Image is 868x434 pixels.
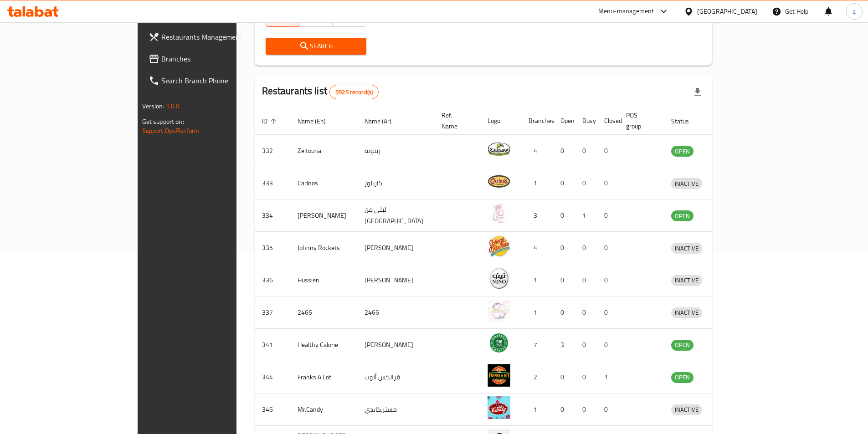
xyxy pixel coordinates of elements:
img: Zeitouna [488,138,510,160]
a: Search Branch Phone [141,70,282,92]
th: Logo [480,107,521,135]
span: No [336,11,362,25]
span: POS group [626,110,653,132]
span: 1.0.0 [166,100,180,112]
td: 0 [575,167,597,199]
td: 0 [575,361,597,393]
span: INACTIVE [671,243,702,254]
td: 0 [575,296,597,329]
td: 0 [553,232,575,264]
td: 4 [521,232,553,264]
td: زيتونة [357,135,434,167]
span: OPEN [671,372,693,383]
td: 3 [521,199,553,232]
img: Carinos [488,170,510,193]
td: 2466 [357,296,434,329]
td: 0 [553,361,575,393]
td: 0 [575,329,597,361]
td: 3 [553,329,575,361]
td: 0 [597,199,619,232]
td: Zeitouna [290,135,357,167]
div: OPEN [671,372,693,383]
td: Healthy Calorie [290,329,357,361]
td: 1 [521,393,553,426]
td: Carinos [290,167,357,199]
img: Franks A Lot [488,364,510,387]
td: 1 [521,296,553,329]
div: Total records count [329,85,379,99]
span: Ref. Name [442,110,469,132]
td: فرانكس ألوت [357,361,434,393]
td: 0 [597,167,619,199]
div: INACTIVE [671,243,702,254]
span: INACTIVE [671,404,702,415]
span: INACTIVE [671,179,702,189]
img: 2466 [488,299,510,322]
span: Status [671,116,701,127]
td: 2 [521,361,553,393]
td: 0 [553,167,575,199]
span: ID [262,116,279,127]
td: 0 [575,135,597,167]
td: 0 [553,135,575,167]
td: 1 [521,167,553,199]
td: Mr.Candy [290,393,357,426]
span: Name (En) [298,116,338,127]
a: Restaurants Management [141,26,282,48]
span: Get support on: [142,116,184,128]
span: Search Branch Phone [161,75,275,86]
td: 2466 [290,296,357,329]
div: Export file [687,81,709,103]
td: [PERSON_NAME] [290,199,357,232]
td: مستر.كاندي [357,393,434,426]
td: 0 [553,264,575,296]
td: 0 [575,393,597,426]
td: كارينوز [357,167,434,199]
a: Support.OpsPlatform [142,125,200,137]
td: 1 [597,361,619,393]
th: Closed [597,107,619,135]
span: Yes [303,11,329,25]
span: OPEN [671,146,693,157]
span: INACTIVE [671,275,702,286]
td: 0 [597,329,619,361]
span: 5925 record(s) [330,88,378,97]
button: Search [266,38,366,55]
td: 0 [575,232,597,264]
td: ليلى من [GEOGRAPHIC_DATA] [357,199,434,232]
span: OPEN [671,211,693,221]
td: [PERSON_NAME] [357,232,434,264]
img: Leila Min Lebnan [488,202,510,225]
span: All [270,11,296,25]
img: Hussien [488,267,510,290]
td: 4 [521,135,553,167]
div: [GEOGRAPHIC_DATA] [697,6,757,16]
h2: Restaurants list [262,84,379,99]
th: Open [553,107,575,135]
img: Mr.Candy [488,396,510,419]
td: 0 [597,135,619,167]
div: OPEN [671,340,693,351]
td: 1 [521,264,553,296]
td: Hussien [290,264,357,296]
td: 0 [597,232,619,264]
img: Healthy Calorie [488,332,510,354]
div: INACTIVE [671,307,702,318]
th: Branches [521,107,553,135]
a: Branches [141,48,282,70]
td: 0 [553,296,575,329]
td: 0 [597,296,619,329]
div: Menu-management [598,6,654,17]
td: 1 [575,199,597,232]
span: Name (Ar) [365,116,403,127]
span: Search [273,41,359,52]
td: 0 [553,393,575,426]
td: [PERSON_NAME] [357,329,434,361]
td: [PERSON_NAME] [357,264,434,296]
td: Franks A Lot [290,361,357,393]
